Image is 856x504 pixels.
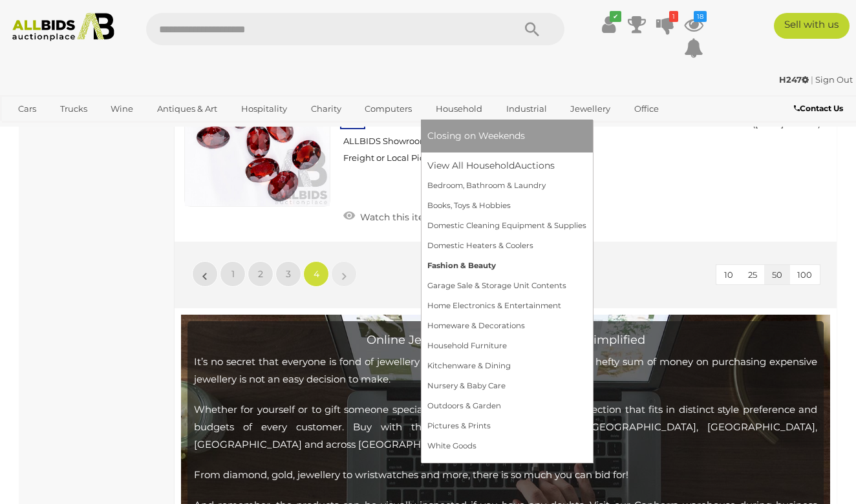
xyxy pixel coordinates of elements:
b: Contact Us [794,103,843,113]
span: Watch this item [357,211,433,223]
span: 100 [797,269,812,280]
span: 2 [258,268,263,280]
img: Allbids.com.au [6,13,120,41]
span: 1 [231,268,235,280]
a: Cars [10,98,45,120]
h2: Online Jewellery & Watches Auctions Simplified [194,334,817,347]
a: Industrial [498,98,555,120]
p: It’s no secret that everyone is fond of jewellery and watches. However, spending a hefty sum of m... [194,353,817,388]
span: 50 [772,269,782,280]
a: Sports [10,120,53,141]
a: $1 nty777 9d 8h left ([DATE] 5:47 PM) [736,61,824,136]
button: 100 [789,265,820,285]
i: ✔ [610,11,621,22]
span: 4 [314,268,319,280]
a: Garnet (10) Natural Oval Cut Gemstones, 19.50ct 52675-36 ACT Fyshwick ALLBIDS Showroom [GEOGRAPHI... [350,61,716,174]
a: Trucks [52,98,96,120]
a: 4 [303,261,329,287]
i: 18 [694,11,707,22]
i: 1 [669,11,678,22]
span: 10 [724,269,733,280]
a: Hospitality [233,98,295,120]
span: 3 [286,268,291,280]
a: Antiques & Art [149,98,226,120]
a: Household [427,98,491,120]
a: » [331,261,357,287]
p: Whether for yourself or to gift someone special, we have a splendid jewellery collection that fit... [194,401,817,453]
a: Computers [356,98,420,120]
a: Charity [303,98,350,120]
a: H247 [779,74,811,85]
p: From diamond, gold, jewellery to wristwatches and more, there is so much you can bid for! [194,466,817,483]
button: 50 [764,265,790,285]
a: Sign Out [815,74,853,85]
a: 1 [220,261,246,287]
button: 25 [740,265,765,285]
span: 25 [748,269,757,280]
a: Jewellery [562,98,619,120]
strong: H247 [779,74,809,85]
a: « [192,261,218,287]
a: Watch this item [340,206,436,226]
a: Wine [102,98,142,120]
a: 1 [656,13,675,36]
a: 18 [684,13,703,36]
a: ✔ [599,13,618,36]
button: Search [500,13,564,45]
span: | [811,74,813,85]
a: Contact Us [794,101,846,116]
button: 10 [716,265,741,285]
a: 3 [275,261,301,287]
a: [GEOGRAPHIC_DATA] [60,120,169,141]
a: Sell with us [774,13,850,39]
a: 2 [248,261,273,287]
a: Office [626,98,667,120]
